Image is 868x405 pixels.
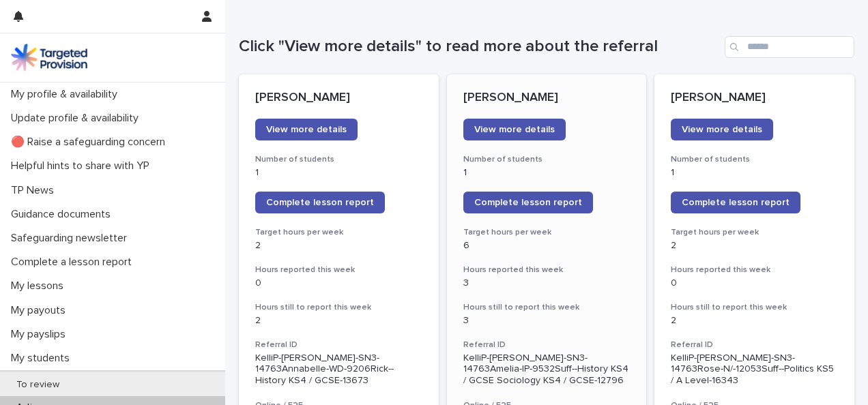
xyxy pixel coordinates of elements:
span: View more details [474,125,555,134]
img: M5nRWzHhSzIhMunXDL62 [11,44,87,71]
h3: Number of students [463,154,631,165]
a: View more details [255,119,358,140]
p: My payouts [5,304,76,317]
p: Safeguarding newsletter [5,232,138,245]
h3: Hours reported this week [255,265,422,275]
h3: Hours still to report this week [255,302,422,313]
p: Guidance documents [5,208,121,221]
p: TP News [5,184,65,197]
input: Search [725,36,854,58]
p: 0 [671,277,838,289]
a: Complete lesson report [463,192,593,213]
h3: Hours reported this week [671,265,838,275]
p: KelliP-[PERSON_NAME]-SN3-14763Amelia-IP-9532Suff--History KS4 / GCSE Sociology KS4 / GCSE-12796 [463,352,631,387]
p: My students [5,352,81,365]
span: Complete lesson report [474,198,582,207]
p: My payslips [5,328,76,341]
a: View more details [463,119,566,140]
p: 3 [463,315,631,327]
h3: Referral ID [463,340,631,350]
span: Complete lesson report [266,198,374,207]
p: My lessons [5,280,74,292]
p: Update profile & availability [5,112,149,125]
h3: Hours reported this week [463,265,631,275]
p: 1 [255,167,422,179]
p: 1 [463,167,631,179]
p: KelliP-[PERSON_NAME]-SN3-14763Rose-N/-12053Suff--Politics KS5 / A Level-16343 [671,352,838,387]
span: Complete lesson report [682,198,790,207]
p: Complete a lesson report [5,256,143,269]
p: To review [5,379,70,391]
p: 2 [255,315,422,327]
p: KelliP-[PERSON_NAME]-SN3-14763Annabelle-WD-9206Rick--History KS4 / GCSE-13673 [255,352,422,387]
h3: Hours still to report this week [671,302,838,313]
p: 0 [255,277,422,289]
p: Helpful hints to share with YP [5,160,160,172]
p: 2 [671,240,838,252]
h3: Number of students [671,154,838,165]
h1: Click "View more details" to read more about the referral [239,37,719,57]
p: 2 [255,240,422,252]
a: Complete lesson report [255,192,385,213]
h3: Referral ID [671,340,838,350]
h3: Target hours per week [463,227,631,238]
p: [PERSON_NAME] [255,91,422,106]
span: View more details [266,125,347,134]
h3: Referral ID [255,340,422,350]
h3: Hours still to report this week [463,302,631,313]
h3: Number of students [255,154,422,165]
p: 6 [463,240,631,252]
span: View more details [682,125,762,134]
p: [PERSON_NAME] [463,91,631,106]
p: 1 [671,167,838,179]
p: My profile & availability [5,88,128,101]
a: View more details [671,119,773,140]
p: 2 [671,315,838,327]
h3: Target hours per week [671,227,838,238]
p: [PERSON_NAME] [671,91,838,106]
a: Complete lesson report [671,192,800,213]
h3: Target hours per week [255,227,422,238]
p: 3 [463,277,631,289]
p: 🔴 Raise a safeguarding concern [5,136,176,149]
